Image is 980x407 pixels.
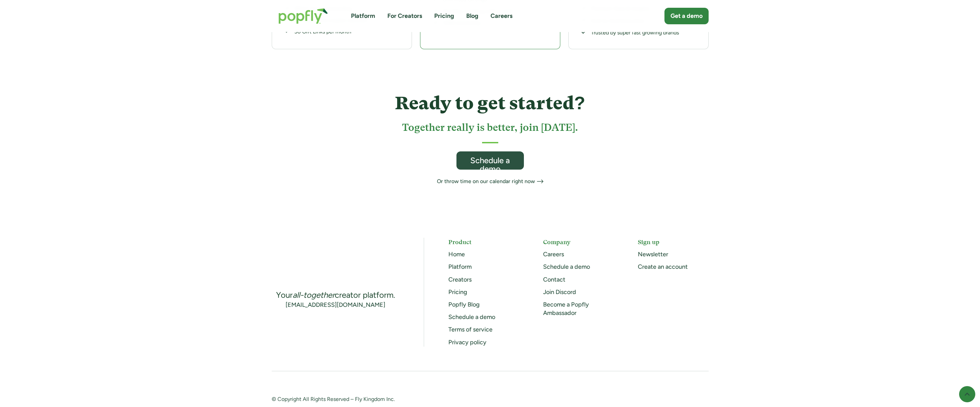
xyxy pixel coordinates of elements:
[402,121,578,134] h3: Together really is better, join [DATE].
[448,326,493,333] a: Terms of service
[638,263,688,270] a: Create an account
[448,276,472,283] a: Creators
[664,8,709,24] a: Get a demo
[671,12,703,20] div: Get a demo
[543,238,614,246] h5: Company
[276,290,395,300] div: Your creator platform.
[434,12,454,20] a: Pricing
[543,301,589,317] a: Become a Popfly Ambassador
[543,276,565,283] a: Contact
[448,301,480,308] a: Popfly Blog
[543,251,564,258] a: Careers
[272,1,335,31] a: home
[395,93,585,113] h4: Ready to get started?
[387,12,422,20] a: For Creators
[272,396,478,404] div: © Copyright All Rights Reserved – Fly Kingdom Inc.
[638,251,668,258] a: Newsletter
[491,12,512,20] a: Careers
[448,263,472,270] a: Platform
[638,238,708,246] h5: Sign up
[448,251,465,258] a: Home
[543,263,590,270] a: Schedule a demo
[591,29,679,36] div: Trusted by super fast growing brands
[466,12,478,20] a: Blog
[448,238,519,246] h5: Product
[351,12,375,20] a: Platform
[437,178,535,185] div: Or throw time on our calendar right now
[456,151,524,170] a: Schedule a demo
[463,156,518,173] div: Schedule a demo
[448,288,467,296] a: Pricing
[437,178,543,185] a: Or throw time on our calendar right now
[448,339,486,346] a: Privacy policy
[286,301,385,309] a: [EMAIL_ADDRESS][DOMAIN_NAME]
[448,313,495,321] a: Schedule a demo
[543,288,576,296] a: Join Discord
[293,290,335,300] em: all-together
